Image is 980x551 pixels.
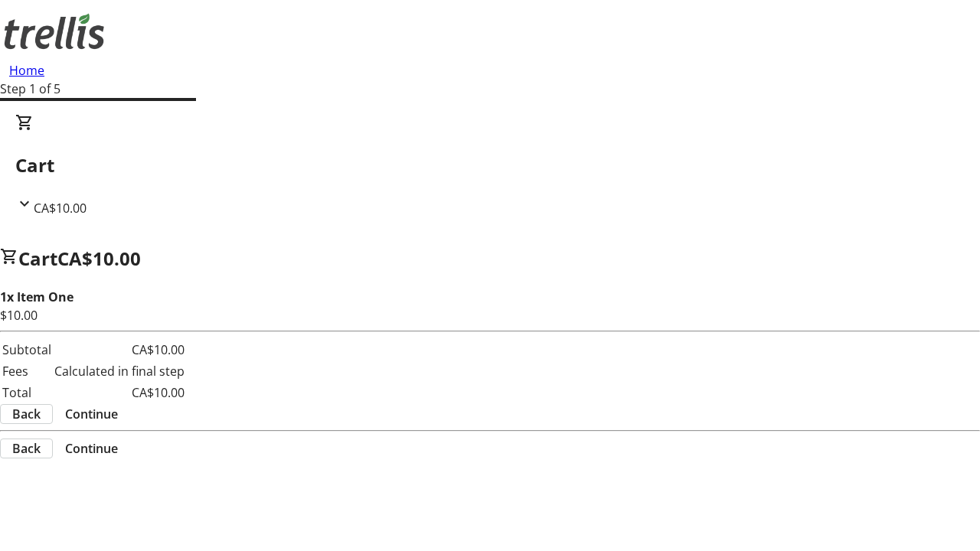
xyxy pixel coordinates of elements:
[65,439,118,458] span: Continue
[2,361,52,381] td: Fees
[54,361,185,381] td: Calculated in final step
[15,113,965,217] div: CartCA$10.00
[2,383,52,403] td: Total
[2,340,52,360] td: Subtotal
[53,405,130,423] button: Continue
[54,340,185,360] td: CA$10.00
[15,152,965,179] h2: Cart
[12,405,41,423] span: Back
[18,246,57,271] span: Cart
[65,405,118,423] span: Continue
[53,439,130,458] button: Continue
[54,383,185,403] td: CA$10.00
[34,200,87,217] span: CA$10.00
[12,439,41,458] span: Back
[57,246,141,271] span: CA$10.00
